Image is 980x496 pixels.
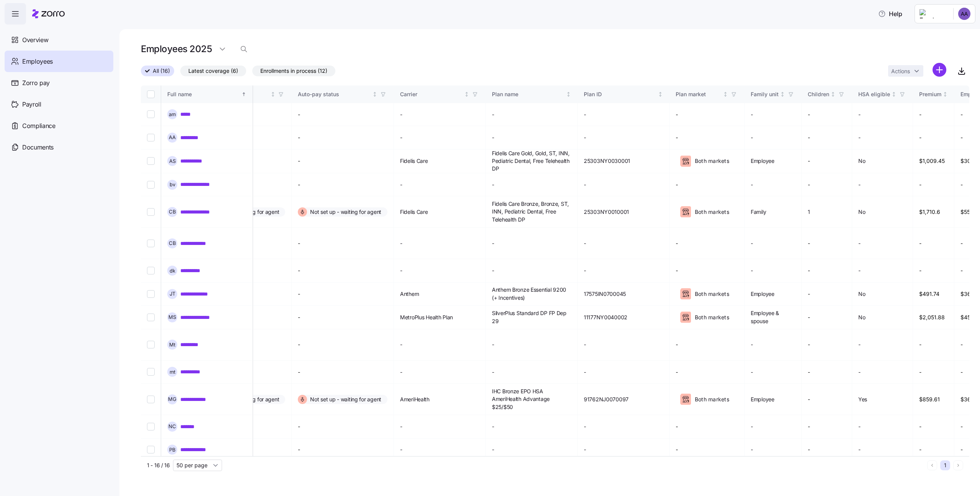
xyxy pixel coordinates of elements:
[751,267,753,274] span: -
[745,85,802,103] th: Family unitNot sorted
[492,368,494,376] span: -
[751,309,795,325] span: Employee & spouse
[5,94,113,115] a: Payroll
[260,66,327,76] span: Enrollments in process (12)
[584,341,586,348] span: -
[492,90,565,99] div: Plan name
[676,90,722,99] div: Plan market
[913,196,955,228] td: $1,710.6
[942,92,948,97] div: Not sorted
[400,267,402,274] span: -
[169,135,176,140] span: A A
[584,267,586,274] span: -
[802,384,852,415] td: -
[658,92,663,97] div: Not sorted
[241,92,247,97] div: Sorted ascending
[310,208,381,216] span: Not set up - waiting for agent
[693,396,729,403] span: Both markets
[292,173,394,196] td: -
[169,159,176,164] span: A S
[292,103,394,126] td: -
[920,9,947,18] img: Employer logo
[751,157,774,165] span: Employee
[913,126,955,149] td: -
[492,267,494,274] span: -
[5,115,113,136] a: Compliance
[858,290,865,298] span: No
[400,423,402,430] span: -
[780,92,785,97] div: Not sorted
[913,85,955,103] th: PremiumNot sorted
[670,103,745,126] td: -
[751,368,753,376] span: -
[802,228,852,259] td: -
[292,282,394,306] td: -
[22,57,53,66] span: Employees
[492,286,571,302] span: Anthem Bronze Essential 9200 (+ Incentives)
[872,6,908,21] button: Help
[492,423,494,430] span: -
[913,306,955,329] td: $2,051.88
[147,368,155,376] input: Select record 11
[670,439,745,462] td: -
[693,290,729,298] span: Both markets
[751,396,774,403] span: Employee
[858,157,865,165] span: No
[933,63,946,77] svg: add icon
[584,290,626,298] span: 17575IN0700045
[958,8,970,20] img: 09212804168253c57e3bfecf549ffc4d
[693,157,729,165] span: Both markets
[292,149,394,173] td: -
[147,462,170,469] span: 1 - 16 / 16
[400,314,453,321] span: MetroPlus Health Plan
[147,181,155,189] input: Select record 4
[372,92,377,97] div: Not sorted
[913,259,955,282] td: -
[400,157,428,165] span: Fidelis Care
[670,85,745,103] th: Plan marketNot sorted
[394,85,486,103] th: CarrierNot sorted
[188,66,238,76] span: Latest coverage (6)
[670,329,745,361] td: -
[913,329,955,361] td: -
[486,85,578,103] th: Plan nameNot sorted
[584,111,586,118] span: -
[584,396,629,403] span: 91762NJ0070097
[751,134,753,141] span: -
[852,85,913,103] th: HSA eligibleNot sorted
[802,259,852,282] td: -
[670,415,745,438] td: -
[913,415,955,438] td: -
[858,341,861,348] span: -
[858,446,861,453] span: -
[584,446,586,453] span: -
[584,314,627,321] span: 11177NY0040002
[751,446,753,453] span: -
[723,92,728,97] div: Not sorted
[858,208,865,216] span: No
[170,182,175,187] span: b v
[913,282,955,306] td: $491.74
[147,290,155,298] input: Select record 8
[22,143,54,152] span: Documents
[584,423,586,430] span: -
[670,126,745,149] td: -
[147,446,155,453] input: Select record 14
[170,268,175,273] span: d k
[802,415,852,438] td: -
[292,228,394,259] td: -
[802,282,852,306] td: -
[147,396,155,403] input: Select record 12
[5,72,113,94] a: Zorro pay
[830,92,836,97] div: Not sorted
[400,341,402,348] span: -
[808,208,810,216] span: 1
[147,314,155,321] input: Select record 9
[802,103,852,126] td: -
[147,341,155,348] input: Select record 10
[147,208,155,216] input: Select record 5
[693,314,729,321] span: Both markets
[808,90,829,99] div: Children
[802,329,852,361] td: -
[940,460,950,470] button: 1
